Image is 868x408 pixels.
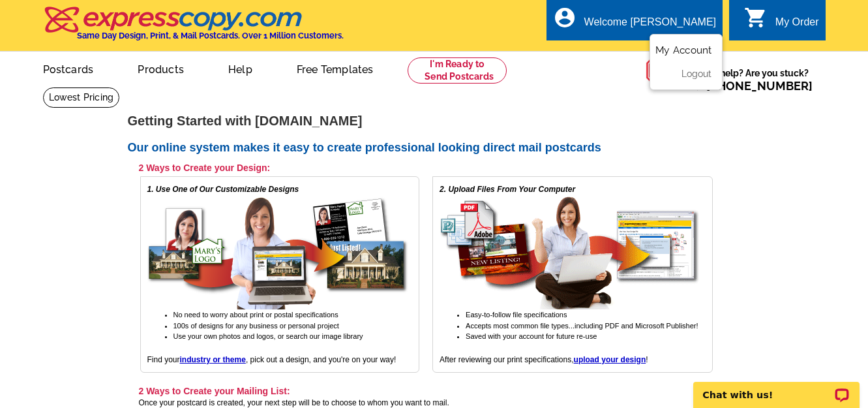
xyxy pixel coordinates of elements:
[466,332,597,340] span: Saved with your account for future re-use
[684,79,813,93] span: Call
[685,367,868,408] iframe: LiveChat chat widget
[744,14,819,31] a: shopping_cart My Order
[706,79,813,93] a: [PHONE_NUMBER]
[744,6,768,29] i: shopping_cart
[43,16,344,40] a: Same Day Design, Print, & Mail Postcards. Over 1 Million Customers.
[646,52,684,89] img: help
[173,322,339,330] span: 100s of designs for any business or personal project
[681,69,711,79] a: Logout
[440,195,700,309] img: upload your own design for free
[77,31,344,40] h4: Same Day Design, Print, & Mail Postcards. Over 1 Million Customers.
[22,53,115,84] a: Postcards
[147,195,408,309] img: free online postcard designs
[139,398,449,407] span: Once your postcard is created, your next step will be to choose to whom you want to mail.
[139,162,713,174] h3: 2 Ways to Create your Design:
[775,16,819,35] div: My Order
[207,53,273,84] a: Help
[574,355,646,364] a: upload your design
[147,185,299,194] em: 1. Use One of Our Customizable Designs
[584,16,716,35] div: Welcome [PERSON_NAME]
[440,185,575,194] em: 2. Upload Files From Your Computer
[466,311,567,319] span: Easy-to-follow file specifications
[684,67,819,93] span: Need help? Are you stuck?
[117,53,205,84] a: Products
[553,6,576,29] i: account_circle
[466,322,698,330] span: Accepts most common file types...including PDF and Microsoft Publisher!
[128,114,741,128] h1: Getting Started with [DOMAIN_NAME]
[440,355,648,364] span: After reviewing our print specifications, !
[276,53,395,84] a: Free Templates
[655,44,711,56] a: My Account
[147,355,397,364] span: Find your , pick out a design, and you're on your way!
[139,385,713,397] h3: 2 Ways to Create your Mailing List:
[173,332,363,340] span: Use your own photos and logos, or search our image library
[128,141,741,155] h2: Our online system makes it easy to create professional looking direct mail postcards
[173,311,338,319] span: No need to worry about print or postal specifications
[180,355,246,364] a: industry or theme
